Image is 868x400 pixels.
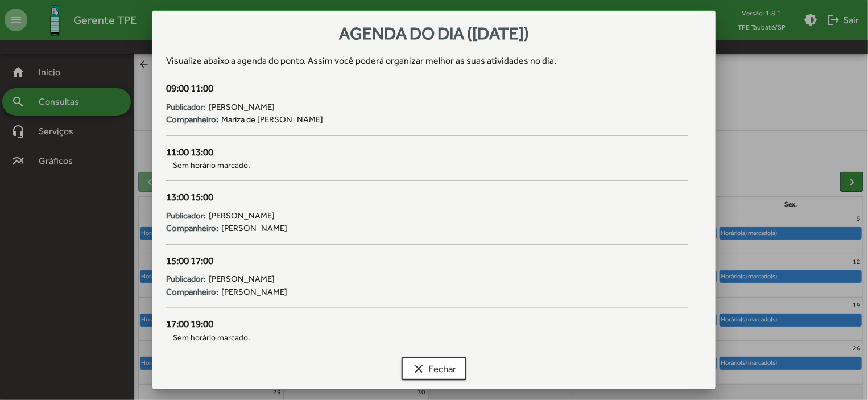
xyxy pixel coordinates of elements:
span: [PERSON_NAME] [209,209,275,222]
span: [PERSON_NAME] [209,273,275,286]
strong: Publicador: [166,209,206,222]
span: Fechar [412,358,456,379]
span: Sem horário marcado. [166,332,688,344]
strong: Companheiro: [166,113,218,126]
span: [PERSON_NAME] [221,286,287,299]
strong: Companheiro: [166,286,218,299]
strong: Publicador: [166,273,206,286]
strong: Publicador: [166,101,206,114]
mat-icon: clear [412,362,425,376]
span: Agenda do dia ([DATE]) [339,23,529,43]
div: 17:00 19:00 [166,317,688,332]
button: Fechar [402,357,466,380]
strong: Companheiro: [166,222,218,235]
div: 13:00 15:00 [166,190,688,205]
span: Mariza de [PERSON_NAME] [221,113,323,126]
div: 11:00 13:00 [166,145,688,160]
div: 09:00 11:00 [166,81,688,96]
span: [PERSON_NAME] [221,222,287,235]
span: Sem horário marcado. [166,159,688,171]
div: 15:00 17:00 [166,254,688,269]
span: [PERSON_NAME] [209,101,275,114]
div: Visualize abaixo a agenda do ponto . Assim você poderá organizar melhor as suas atividades no dia. [166,54,702,68]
